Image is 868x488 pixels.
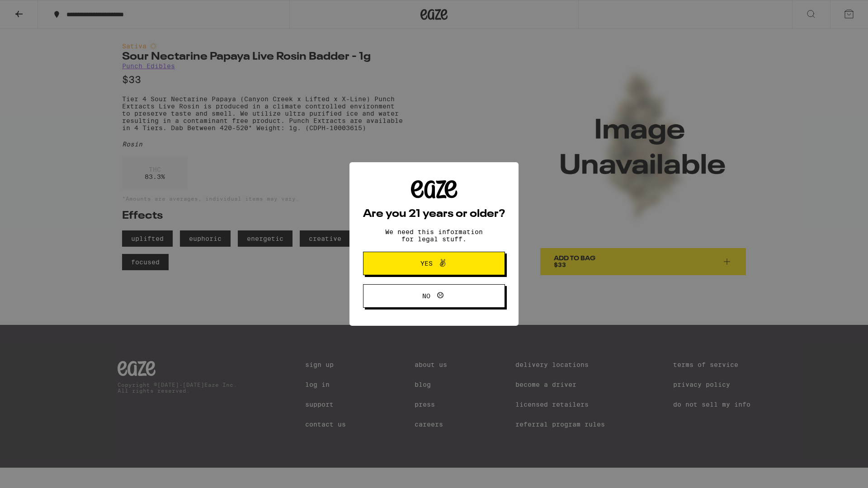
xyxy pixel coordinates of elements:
[363,252,505,275] button: Yes
[363,284,505,308] button: No
[363,209,505,220] h2: Are you 21 years or older?
[377,228,491,243] p: We need this information for legal stuff.
[422,293,430,299] span: No
[420,260,433,267] span: Yes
